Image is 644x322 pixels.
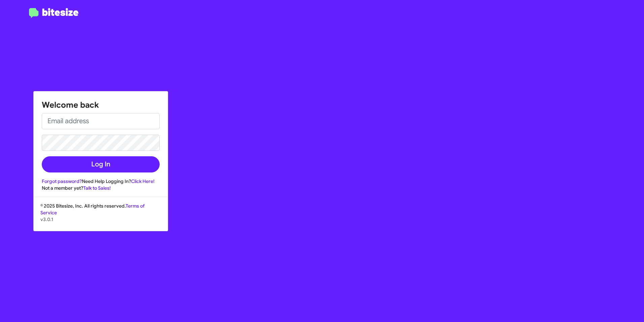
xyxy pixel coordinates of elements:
input: Email address [42,113,160,129]
a: Click Here! [131,178,155,184]
button: Log In [42,156,160,172]
a: Talk to Sales! [83,185,111,191]
a: Forgot password? [42,178,82,184]
a: Terms of Service [40,203,144,216]
p: v3.0.1 [40,216,161,223]
div: © 2025 Bitesize, Inc. All rights reserved. [34,203,168,231]
div: Need Help Logging In? [42,178,160,185]
h1: Welcome back [42,100,160,110]
div: Not a member yet? [42,185,160,191]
